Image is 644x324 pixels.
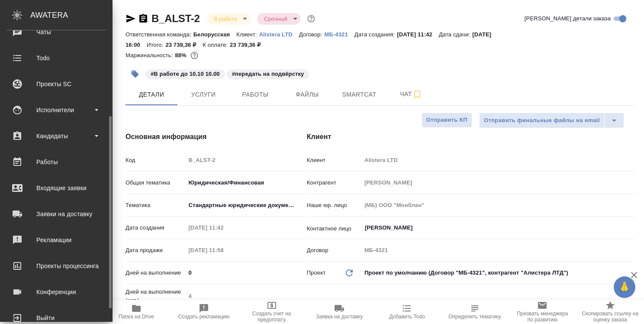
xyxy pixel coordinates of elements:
[2,151,110,173] a: Работы
[30,6,113,24] div: AWATERA
[316,314,363,320] span: Заявка на доставку
[6,285,106,298] div: Конференции
[126,52,175,58] p: Маржинальность:
[126,288,185,305] p: Дней на выполнение (авт.)
[441,300,509,324] button: Определить тематику
[185,244,261,256] input: Пустое поле
[338,89,380,100] span: Smartcat
[6,52,106,65] div: Todo
[422,113,472,128] button: Отправить КП
[6,26,106,39] div: Чаты
[230,42,267,48] p: 23 739,36 ₽
[354,31,397,38] p: Дата создания:
[102,300,170,324] button: Папка на Drive
[479,113,624,128] div: split button
[6,181,106,194] div: Входящие заявки
[261,15,290,23] button: Срочный
[307,178,361,187] p: Контрагент
[259,30,299,38] a: Alistera LTD
[126,31,193,38] p: Ответственная команда:
[185,175,305,190] div: Юридическая/Финансовая
[238,300,305,324] button: Создать счет на предоплату
[630,227,631,229] button: Open
[119,314,154,320] span: Папка на Drive
[165,42,203,48] p: 23 739,36 ₽
[178,314,230,320] span: Создать рекламацию
[207,13,250,25] div: В работе
[147,42,165,48] p: Итого:
[2,21,110,43] a: Чаты
[185,221,261,234] input: Пустое поле
[2,73,110,95] a: Проекты SC
[126,156,185,165] p: Код
[211,15,240,23] button: В работе
[189,50,200,61] button: 2421.20 RUB;
[6,78,106,91] div: Проекты SC
[2,229,110,251] a: Рекламации
[576,300,644,324] button: Скопировать ссылку на оценку заказа
[307,246,361,255] p: Договор
[2,47,110,69] a: Todo
[126,65,145,84] button: Добавить тэг
[389,314,425,320] span: Добавить Todo
[373,300,441,324] button: Добавить Todo
[131,89,172,100] span: Детали
[390,89,432,100] span: Чат
[361,176,634,189] input: Пустое поле
[448,314,501,320] span: Определить тематику
[6,104,106,117] div: Исполнители
[232,70,304,78] p: #передать на подвёрстку
[151,13,200,24] a: B_ALST-2
[514,311,571,323] span: Призвать менеджера по развитию
[126,178,185,187] p: Общая тематика
[185,198,305,213] div: Стандартные юридические документы, договоры, уставы
[126,132,272,142] h4: Основная информация
[6,156,106,168] div: Работы
[126,269,185,277] p: Дней на выполнение
[361,266,634,280] div: Проект по умолчанию (Договор "МБ-4321", контрагент "Алистера ЛТД")
[426,115,467,125] span: Отправить КП
[307,269,326,277] p: Проект
[479,113,605,128] button: Отправить финальные файлы на email
[183,89,224,100] span: Услуги
[307,201,361,210] p: Наше юр. лицо
[324,30,354,38] a: МБ-4321
[6,233,106,246] div: Рекламации
[185,266,305,279] input: ✎ Введи что-нибудь
[306,300,373,324] button: Заявка на доставку
[287,89,328,100] span: Файлы
[203,42,230,48] p: К оплате:
[307,224,361,233] p: Контактное лицо
[484,116,600,126] span: Отправить финальные файлы на email
[2,203,110,225] a: Заявки на доставку
[582,311,639,323] span: Скопировать ссылку на оценку заказа
[126,201,185,210] p: Тематика
[307,156,361,165] p: Клиент
[151,70,220,78] p: #В работе до 10.10 10.00
[6,259,106,272] div: Проекты процессинга
[439,31,472,38] p: Дата сдачи:
[193,31,237,38] p: Белорусская
[243,311,300,323] span: Создать счет на предоплату
[257,13,300,25] div: В работе
[126,246,185,255] p: Дата продажи
[614,276,635,298] button: 🙏
[509,300,576,324] button: Призвать менеджера по развитию
[299,31,325,38] p: Договор:
[235,89,276,100] span: Работы
[226,70,310,77] span: передать на подвёрстку
[306,13,317,24] button: Доп статусы указывают на важность/срочность заказа
[324,31,354,38] p: МБ-4321
[6,207,106,220] div: Заявки на доставку
[126,13,136,24] button: Скопировать ссылку для ЯМессенджера
[2,255,110,277] a: Проекты процессинга
[397,31,439,38] p: [DATE] 11:42
[525,14,611,23] span: [PERSON_NAME] детали заказа
[236,31,259,38] p: Клиент:
[6,130,106,143] div: Кандидаты
[185,154,305,166] input: Пустое поле
[259,31,299,38] p: Alistera LTD
[2,281,110,303] a: Конференции
[185,290,305,302] input: Пустое поле
[138,13,148,24] button: Скопировать ссылку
